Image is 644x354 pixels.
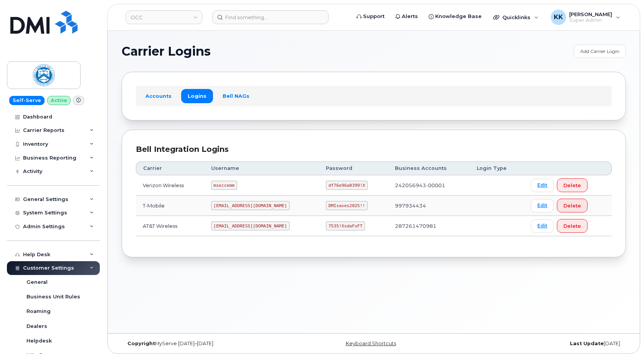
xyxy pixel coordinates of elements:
span: Delete [563,202,581,209]
th: Password [319,161,388,175]
th: Business Accounts [388,161,469,175]
code: 7535!XsdaFxFT [326,221,365,231]
a: Edit [531,179,554,192]
code: msoccemm [211,181,237,190]
div: [DATE] [458,341,626,347]
div: Bell Integration Logins [136,144,612,155]
a: Bell NAGs [216,89,256,103]
button: Delete [557,219,588,233]
a: Logins [181,89,213,103]
td: AT&T Wireless [136,216,204,236]
span: Delete [563,222,581,230]
a: Edit [531,219,554,233]
th: Login Type [470,161,524,175]
td: Verizon Wireless [136,175,204,196]
a: Accounts [139,89,178,103]
td: T-Mobile [136,196,204,216]
code: df76e96a0399!X [326,181,368,190]
th: Carrier [136,161,204,175]
span: Delete [563,182,581,189]
a: Keyboard Shortcuts [346,341,396,346]
td: 242056943-00001 [388,175,469,196]
iframe: Messenger Launcher [611,321,638,348]
button: Delete [557,199,588,212]
code: DMIsaves2025!! [326,201,368,210]
a: Edit [531,199,554,212]
div: MyServe [DATE]–[DATE] [122,341,290,347]
td: 997934434 [388,196,469,216]
a: Add Carrier Login [574,44,626,58]
strong: Copyright [127,341,155,346]
code: [EMAIL_ADDRESS][DOMAIN_NAME] [211,221,290,231]
span: Carrier Logins [122,46,211,57]
strong: Last Update [570,341,604,346]
code: [EMAIL_ADDRESS][DOMAIN_NAME] [211,201,290,210]
button: Delete [557,178,588,192]
td: 287261470981 [388,216,469,236]
th: Username [204,161,319,175]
